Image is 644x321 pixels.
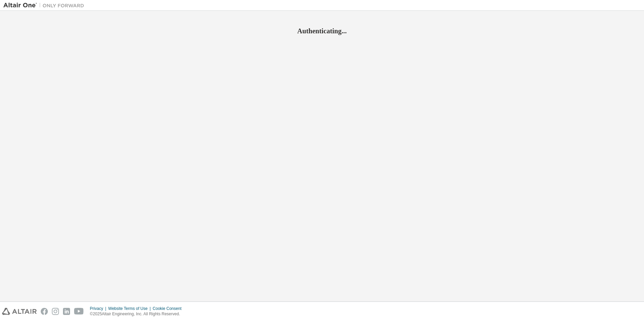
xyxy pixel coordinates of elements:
[63,308,70,315] img: linkedin.svg
[153,306,185,311] div: Cookie Consent
[3,2,88,9] img: Altair One
[74,308,84,315] img: youtube.svg
[90,306,108,311] div: Privacy
[3,27,641,35] h2: Authenticating...
[2,308,37,315] img: altair_logo.svg
[108,306,153,311] div: Website Terms of Use
[52,308,59,315] img: instagram.svg
[90,311,186,317] p: © 2025 Altair Engineering, Inc. All Rights Reserved.
[41,308,48,315] img: facebook.svg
